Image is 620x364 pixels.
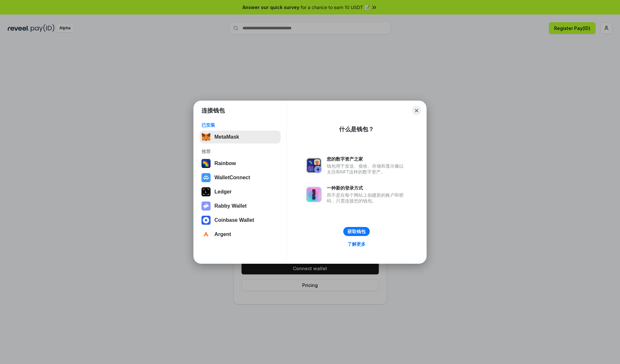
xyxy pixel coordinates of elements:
[201,216,211,225] img: svg+xml,%3Csvg%20width%3D%2228%22%20height%3D%2228%22%20viewBox%3D%220%200%2028%2028%22%20fill%3D...
[201,202,211,211] img: svg+xml,%3Csvg%20xmlns%3D%22http%3A%2F%2Fwww.w3.org%2F2000%2Fsvg%22%20fill%3D%22none%22%20viewBox...
[214,231,231,237] div: Argent
[200,214,281,227] button: Coinbase Wallet
[200,228,281,241] button: Argent
[200,185,281,198] button: Ledger
[347,229,366,234] div: 获取钱包
[201,159,211,168] img: svg+xml,%3Csvg%20width%3D%22120%22%20height%3D%22120%22%20viewBox%3D%220%200%20120%20120%22%20fil...
[306,187,322,202] img: svg+xml,%3Csvg%20xmlns%3D%22http%3A%2F%2Fwww.w3.org%2F2000%2Fsvg%22%20fill%3D%22none%22%20viewBox...
[201,133,211,142] img: svg+xml,%3Csvg%20fill%3D%22none%22%20height%3D%2233%22%20viewBox%3D%220%200%2035%2033%22%20width%...
[344,240,369,248] a: 了解更多
[214,217,254,223] div: Coinbase Wallet
[306,158,322,173] img: svg+xml,%3Csvg%20xmlns%3D%22http%3A%2F%2Fwww.w3.org%2F2000%2Fsvg%22%20fill%3D%22none%22%20viewBox...
[200,200,281,212] button: Rabby Wallet
[347,241,366,247] div: 了解更多
[214,161,236,166] div: Rainbow
[201,107,225,114] h1: 连接钱包
[214,134,239,140] div: MetaMask
[200,171,281,184] button: WalletConnect
[327,163,407,175] div: 钱包用于发送、接收、存储和显示像以太坊和NFT这样的数字资产。
[201,187,211,196] img: svg+xml,%3Csvg%20xmlns%3D%22http%3A%2F%2Fwww.w3.org%2F2000%2Fsvg%22%20width%3D%2228%22%20height%3...
[200,157,281,170] button: Rainbow
[201,173,211,182] img: svg+xml,%3Csvg%20width%3D%2228%22%20height%3D%2228%22%20viewBox%3D%220%200%2028%2028%22%20fill%3D...
[214,189,232,195] div: Ledger
[200,131,281,143] button: MetaMask
[327,185,407,191] div: 一种新的登录方式
[339,125,374,133] div: 什么是钱包？
[327,156,407,162] div: 您的数字资产之家
[201,122,279,128] div: 已安装
[201,149,279,154] div: 推荐
[412,106,421,115] button: Close
[327,192,407,204] div: 而不是在每个网站上创建新的账户和密码，只需连接您的钱包。
[201,230,211,239] img: svg+xml,%3Csvg%20width%3D%2228%22%20height%3D%2228%22%20viewBox%3D%220%200%2028%2028%22%20fill%3D...
[214,175,250,181] div: WalletConnect
[214,203,247,209] div: Rabby Wallet
[343,227,370,236] button: 获取钱包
